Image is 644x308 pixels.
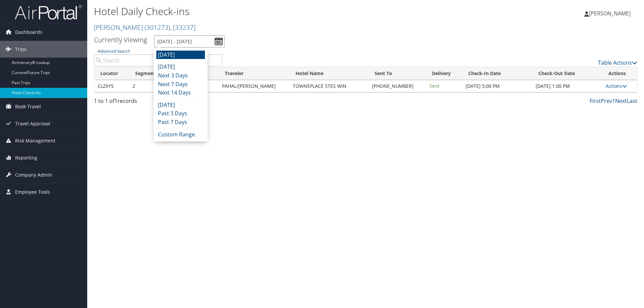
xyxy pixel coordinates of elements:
[462,80,532,92] td: [DATE] 5:00 PM
[15,4,82,20] img: airportal-logo.png
[589,10,631,17] span: [PERSON_NAME]
[129,80,167,92] td: 2
[289,67,369,80] th: Hotel Name: activate to sort column ascending
[602,67,637,80] th: Actions
[156,88,205,97] li: Next 14 Days
[156,130,205,139] li: Custom Range
[289,80,369,92] td: TOWNEPLACE STES WIN
[219,80,289,92] td: PAHAL/[PERSON_NAME]
[584,3,637,23] a: [PERSON_NAME]
[15,149,37,166] span: Reporting
[154,35,225,48] input: [DATE] - [DATE]
[156,63,205,71] li: [DATE]
[94,35,147,44] h3: Currently Viewing
[426,67,462,80] th: Delivery: activate to sort column ascending
[590,97,601,105] a: First
[94,80,129,92] td: CLZXY5
[97,48,130,54] a: Advanced Search
[94,67,129,80] th: Locator: activate to sort column ascending
[15,98,41,115] span: Book Travel
[15,132,55,149] span: Risk Management
[156,101,205,110] li: [DATE]
[156,109,205,118] li: Past 3 Days
[598,59,637,66] a: Table Actions
[156,80,205,89] li: Next 7 Days
[532,80,602,92] td: [DATE] 1:00 PM
[606,83,627,89] a: Actions
[15,115,50,132] span: Travel Approval
[145,23,170,32] span: ( 301273 )
[219,67,289,80] th: Traveler: activate to sort column ascending
[129,67,167,80] th: Segment: activate to sort column ascending
[170,23,196,32] span: , [ 33237 ]
[156,51,205,59] li: [DATE]
[532,67,602,80] th: Check-Out Date: activate to sort column ascending
[15,24,42,41] span: Dashboards
[429,83,439,89] span: Sent
[156,118,205,127] li: Past 7 Days
[94,4,456,18] h1: Hotel Daily Check-ins
[15,41,26,58] span: Trips
[369,67,426,80] th: Sent To: activate to sort column ascending
[462,67,532,80] th: Check-In Date: activate to sort column ascending
[94,23,196,32] a: [PERSON_NAME]
[94,97,222,108] div: 1 to 1 of records
[114,97,117,105] span: 1
[156,71,205,80] li: Next 3 Days
[369,80,426,92] td: [PHONE_NUMBER]
[94,54,222,66] input: Advanced Search
[612,97,615,105] a: 1
[15,184,50,200] span: Employee Tools
[627,97,637,105] a: Last
[615,97,627,105] a: Next
[15,167,52,183] span: Company Admin
[601,97,612,105] a: Prev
